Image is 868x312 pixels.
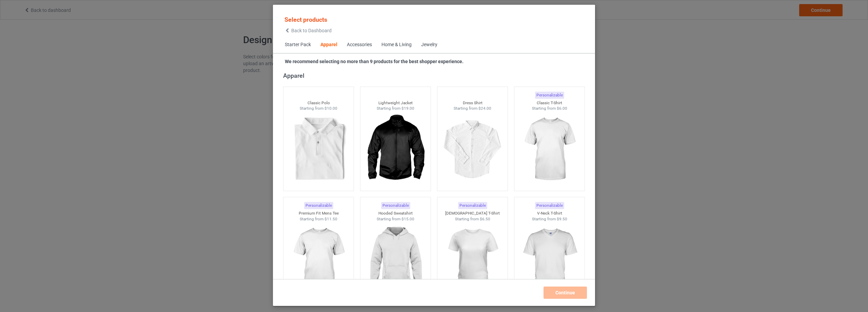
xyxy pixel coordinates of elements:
img: regular.jpg [365,222,426,298]
img: regular.jpg [365,111,426,187]
img: regular.jpg [288,222,349,298]
div: Starting from [283,106,354,111]
div: Starting from [437,216,508,222]
span: $6.00 [557,106,567,111]
div: Personalizable [535,92,564,99]
div: Classic Polo [283,100,354,106]
span: $24.00 [478,106,491,111]
span: $6.50 [480,217,490,221]
span: $15.00 [401,217,414,221]
div: Hooded Sweatshirt [360,210,431,216]
div: Personalizable [535,202,564,209]
span: $10.00 [324,106,337,111]
div: Starting from [360,216,431,222]
div: Classic T-Shirt [514,100,585,106]
div: Apparel [283,72,588,79]
img: regular.jpg [288,111,349,187]
span: Starter Pack [280,37,316,53]
div: Starting from [437,106,508,111]
img: regular.jpg [442,222,503,298]
div: Jewelry [421,41,437,48]
span: Back to Dashboard [291,28,332,33]
div: Starting from [360,106,431,111]
img: regular.jpg [442,111,503,187]
div: Premium Fit Mens Tee [283,210,354,216]
div: Personalizable [458,202,487,209]
span: $11.50 [324,217,337,221]
div: Personalizable [381,202,410,209]
strong: We recommend selecting no more than 9 products for the best shopper experience. [285,59,463,64]
span: $19.00 [401,106,414,111]
img: regular.jpg [519,111,580,187]
div: Apparel [320,41,337,48]
div: Home & Living [381,41,412,48]
div: Personalizable [304,202,333,209]
div: Starting from [514,106,585,111]
div: Dress Shirt [437,100,508,106]
span: $9.50 [557,217,567,221]
div: Starting from [283,216,354,222]
img: regular.jpg [519,222,580,298]
div: V-Neck T-Shirt [514,210,585,216]
div: Accessories [347,41,372,48]
div: Lightweight Jacket [360,100,431,106]
div: Starting from [514,216,585,222]
div: [DEMOGRAPHIC_DATA] T-Shirt [437,210,508,216]
span: Select products [284,16,327,23]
